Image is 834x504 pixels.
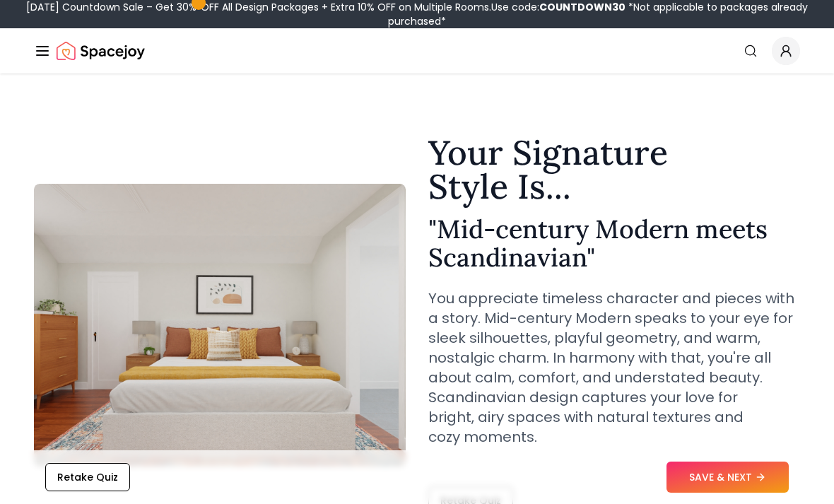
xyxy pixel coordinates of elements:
[34,184,406,467] img: Mid-century Modern meets Scandinavian Style Example
[45,463,130,491] button: Retake Quiz
[57,37,145,65] img: Spacejoy Logo
[57,37,145,65] a: Spacejoy
[428,288,800,447] p: You appreciate timeless character and pieces with a story. Mid-century Modern speaks to your eye ...
[34,28,800,74] nav: Global
[428,215,800,271] h2: " Mid-century Modern meets Scandinavian "
[428,136,800,204] h1: Your Signature Style Is...
[666,462,789,493] button: SAVE & NEXT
